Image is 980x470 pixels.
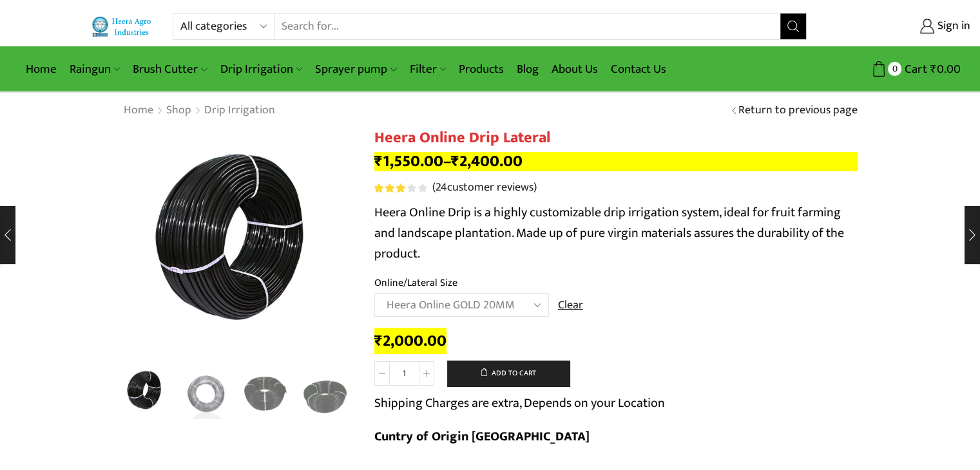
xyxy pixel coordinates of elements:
input: Search for... [275,14,781,39]
bdi: 1,550.00 [374,148,443,174]
span: ₹ [930,59,937,79]
b: Cuntry of Origin [GEOGRAPHIC_DATA] [374,426,590,447]
a: Filter [403,54,452,84]
p: Shipping Charges are extra, Depends on your Location [374,393,665,413]
a: 4 [239,367,293,420]
div: Rated 3.08 out of 5 [374,183,427,193]
a: 2 [179,367,233,420]
a: Home [19,54,63,84]
span: 24 [374,183,429,193]
span: Sign in [934,18,970,35]
bdi: 2,000.00 [374,328,447,354]
a: Drip Irrigation [204,102,276,119]
nav: Breadcrumb [123,102,276,119]
a: Contact Us [604,54,673,84]
h1: Heera Online Drip Lateral [374,129,858,147]
a: About Us [545,54,604,84]
a: Drip Irrigation [214,54,309,84]
a: Sprayer pump [309,54,403,84]
span: ₹ [451,148,459,174]
button: Add to cart [447,361,570,386]
a: (24customer reviews) [432,180,537,196]
button: Search button [780,14,806,39]
a: Heera Online Drip Lateral 3 [120,365,173,418]
span: Rated out of 5 based on customer ratings [374,183,407,193]
span: Cart [901,61,927,78]
a: Shop [166,102,192,119]
span: ₹ [374,148,383,174]
a: HG [298,367,352,420]
a: Return to previous page [738,102,858,119]
input: Product quantity [390,361,419,386]
div: 1 / 5 [123,129,355,361]
a: Blog [510,54,545,84]
li: 3 / 5 [239,367,293,418]
a: Home [123,102,154,119]
span: ₹ [374,328,383,354]
p: – [374,152,858,171]
li: 2 / 5 [179,367,233,418]
li: 1 / 5 [120,367,173,418]
img: Heera Online Drip Lateral [120,365,173,418]
bdi: 0.00 [930,59,961,79]
label: Online/Lateral Size [374,276,457,290]
span: 0 [888,62,901,75]
a: 0 Cart ₹0.00 [820,57,961,81]
a: Products [452,54,510,84]
p: Heera Online Drip is a highly customizable drip irrigation system, ideal for fruit farming and la... [374,202,858,264]
span: 24 [436,178,447,197]
a: Brush Cutter [126,54,213,84]
a: Raingun [63,54,126,84]
bdi: 2,400.00 [451,148,523,174]
a: Clear options [558,297,583,314]
a: Sign in [826,15,970,38]
li: 4 / 5 [298,367,352,418]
